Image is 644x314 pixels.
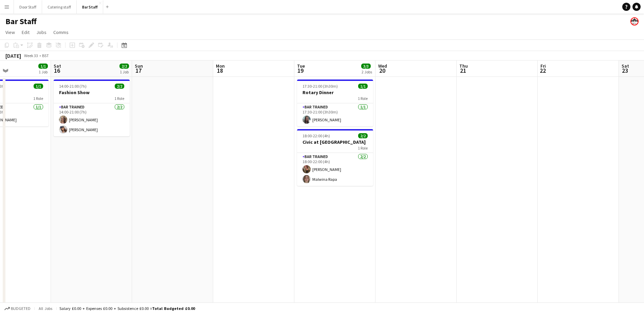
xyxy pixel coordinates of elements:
app-card-role: Bar trained1/117:30-21:00 (3h30m)[PERSON_NAME] [297,103,373,126]
span: All jobs [37,306,54,311]
div: BST [42,53,49,58]
span: 19 [296,67,305,74]
span: 2/2 [358,133,368,138]
span: Comms [53,29,69,35]
span: Tue [297,63,305,69]
app-job-card: 18:00-22:00 (4h)2/2Civic at [GEOGRAPHIC_DATA]1 RoleBar trained2/218:00-22:00 (4h)[PERSON_NAME]Mal... [297,129,373,186]
app-job-card: 17:30-21:00 (3h30m)1/1Rotary Dinner1 RoleBar trained1/117:30-21:00 (3h30m)[PERSON_NAME] [297,80,373,126]
span: 1/1 [358,84,368,89]
span: 3/3 [361,64,371,69]
span: Thu [459,63,468,69]
span: 1 Role [358,145,368,151]
span: 2/2 [115,84,124,89]
span: 23 [621,67,629,74]
div: 1 Job [120,69,129,74]
span: 18:00-22:00 (4h) [302,133,330,138]
span: 2/2 [119,64,129,69]
h3: Civic at [GEOGRAPHIC_DATA] [297,139,373,145]
span: Mon [216,63,225,69]
span: 18 [215,67,225,74]
span: View [5,29,15,35]
h3: Fashion Show [54,89,130,95]
span: 1 Role [33,96,43,101]
a: Edit [19,28,32,37]
span: 1 Role [114,96,124,101]
span: 17:30-21:00 (3h30m) [302,84,338,89]
a: Comms [51,28,71,37]
span: Wed [378,63,387,69]
h3: Rotary Dinner [297,89,373,95]
span: 17 [134,67,143,74]
button: Budgeted [3,305,32,312]
div: Salary £0.00 + Expenses £0.00 + Subsistence £0.00 = [59,306,195,311]
span: 1 Role [358,96,368,101]
span: 1/1 [34,84,43,89]
span: 21 [458,67,468,74]
span: Sat [54,63,61,69]
div: 2 Jobs [362,69,372,74]
app-user-avatar: Beach Ballroom [630,17,639,25]
span: 16 [53,67,61,74]
h1: Bar Staff [5,16,37,27]
span: Total Budgeted £0.00 [152,306,195,311]
span: 1/1 [38,64,48,69]
span: Fri [540,63,546,69]
span: Jobs [36,29,47,35]
span: Budgeted [11,306,31,311]
span: Sat [622,63,629,69]
app-card-role: Bar trained2/218:00-22:00 (4h)[PERSON_NAME]Malwina Rapa [297,153,373,186]
div: [DATE] [5,52,21,59]
app-card-role: Bar trained2/214:00-21:00 (7h)[PERSON_NAME][PERSON_NAME] [54,103,130,136]
button: Door Staff [14,0,42,14]
a: View [3,28,18,37]
a: Jobs [34,28,49,37]
span: 20 [377,67,387,74]
span: Sun [135,63,143,69]
span: Edit [22,29,30,35]
app-job-card: 14:00-21:00 (7h)2/2Fashion Show1 RoleBar trained2/214:00-21:00 (7h)[PERSON_NAME][PERSON_NAME] [54,80,130,136]
span: Week 33 [22,53,39,58]
button: Bar Staff [77,0,103,14]
span: 14:00-21:00 (7h) [59,84,87,89]
span: 22 [539,67,546,74]
div: 1 Job [39,69,48,74]
button: Catering staff [42,0,77,14]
